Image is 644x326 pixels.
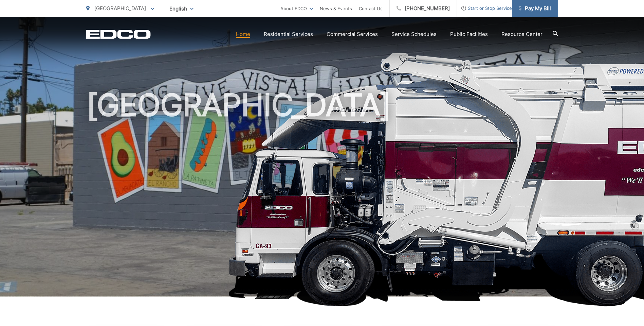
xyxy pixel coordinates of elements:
[327,30,378,38] a: Commercial Services
[391,30,437,38] a: Service Schedules
[501,30,542,38] a: Resource Center
[236,30,250,38] a: Home
[280,4,313,13] a: About EDCO
[519,4,551,13] span: Pay My Bill
[264,30,313,38] a: Residential Services
[450,30,488,38] a: Public Facilities
[320,4,352,13] a: News & Events
[86,29,151,39] a: EDCD logo. Return to the homepage.
[94,5,146,12] span: [GEOGRAPHIC_DATA]
[359,4,383,13] a: Contact Us
[86,88,558,303] h1: [GEOGRAPHIC_DATA]
[164,3,199,15] span: English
